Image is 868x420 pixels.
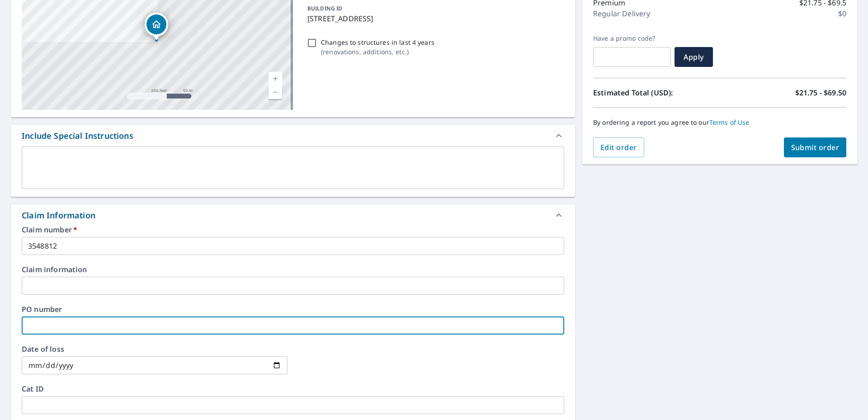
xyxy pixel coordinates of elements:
[321,47,434,57] p: ( renovations, additions, etc. )
[321,38,434,47] p: Changes to structures in last 4 years
[593,118,846,127] p: By ordering a report you agree to our
[11,204,575,226] div: Claim Information
[22,226,564,233] label: Claim number
[22,130,133,142] div: Include Special Instructions
[307,13,561,24] p: [STREET_ADDRESS]
[269,85,282,99] a: Current Level 17, Zoom Out
[593,8,650,19] p: Regular Delivery
[682,52,706,62] span: Apply
[795,87,846,98] p: $21.75 - $69.50
[22,209,95,222] div: Claim Information
[22,385,564,392] label: Cat ID
[22,306,564,313] label: PO number
[11,125,575,146] div: Include Special Instructions
[838,8,846,19] p: $0
[675,47,713,67] button: Apply
[593,137,644,157] button: Edit order
[784,137,847,157] button: Submit order
[307,5,342,12] p: BUILDING ID
[593,34,671,42] label: Have a promo code?
[22,266,564,273] label: Claim information
[145,13,168,41] div: Dropped pin, building 1, Residential property, 136 Potter St Dunmore, PA 18512
[709,118,750,127] a: Terms of Use
[593,87,720,98] p: Estimated Total (USD):
[600,142,637,152] span: Edit order
[22,345,288,353] label: Date of loss
[269,72,282,85] a: Current Level 17, Zoom In
[791,142,840,152] span: Submit order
